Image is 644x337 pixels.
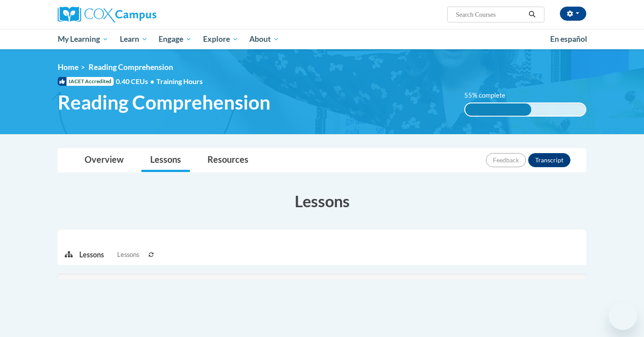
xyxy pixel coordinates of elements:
a: My Learning [52,29,114,49]
a: Resources [199,149,257,172]
button: Feedback [486,153,526,167]
img: Cox Campus [58,7,156,22]
p: Lessons [79,250,104,260]
a: Home [58,62,78,72]
span: Explore [203,34,238,44]
span: En español [550,34,587,44]
button: Account Settings [560,7,586,21]
a: Engage [153,29,197,49]
button: Search [526,9,539,20]
iframe: Button to launch messaging window [609,302,637,330]
button: Transcript [528,153,570,167]
span: Reading Comprehension [89,62,173,72]
span: IACET Accredited [58,77,114,86]
div: Main menu [44,29,600,49]
h3: Lessons [58,190,586,212]
span: My Learning [58,34,108,44]
span: • [150,77,154,85]
span: Training Hours [156,77,203,85]
a: About [244,29,285,49]
span: About [249,34,279,44]
span: Reading Comprehension [58,91,270,114]
span: Engage [159,34,192,44]
a: Explore [197,29,244,49]
span: Learn [120,34,148,44]
a: Learn [114,29,153,49]
input: Search Courses [455,9,526,20]
span: Lessons [117,250,139,260]
span: 0.40 CEUs [116,77,156,86]
a: Overview [76,149,133,172]
label: 55% complete [464,91,515,100]
a: Cox Campus [58,7,225,22]
a: Lessons [141,149,190,172]
a: En español [544,30,593,48]
div: 55% complete [465,103,531,116]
